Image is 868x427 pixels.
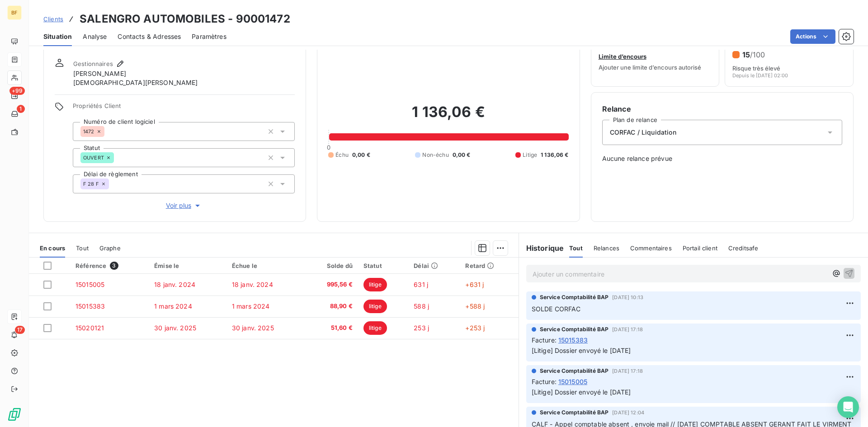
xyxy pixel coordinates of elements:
span: 1 mars 2024 [154,302,192,310]
span: 51,60 € [310,324,353,333]
input: Ajouter une valeur [114,154,121,162]
span: 18 janv. 2024 [154,281,195,288]
span: Ajouter une limite d’encours autorisé [599,64,701,71]
span: 15020121 [75,324,104,332]
span: 88,90 € [310,302,353,311]
span: [DATE] 10:13 [612,295,643,300]
span: 30 janv. 2025 [232,324,274,332]
span: 15015005 [558,377,587,386]
span: F 28 F [83,181,99,187]
span: 995,56 € [310,280,353,289]
span: Tout [76,244,89,252]
span: 1 136,06 € [541,151,569,159]
span: litige [363,300,387,313]
span: Depuis le [DATE] 02:00 [732,73,788,78]
span: Relances [594,244,619,252]
input: Ajouter une valeur [104,127,112,136]
span: Clients [43,15,63,23]
span: +253 j [465,324,485,332]
h2: 1 136,06 € [328,103,568,130]
span: 253 j [414,324,429,332]
input: Ajouter une valeur [109,180,116,188]
span: Aucune relance prévue [602,154,842,163]
span: Paramètres [192,32,226,41]
span: Service Comptabilité BAP [540,325,609,333]
span: 15015383 [558,335,588,345]
span: SOLDE CORFAC [532,305,581,313]
button: Score client15/100Risque très élevéDepuis le [DATE] 02:00 [725,29,854,87]
button: Actions [790,29,835,44]
span: Service Comptabilité BAP [540,408,609,417]
span: [DEMOGRAPHIC_DATA][PERSON_NAME] [73,78,198,87]
span: Échu [335,151,349,159]
div: Délai [414,262,454,269]
span: Service Comptabilité BAP [540,367,609,375]
h6: 15 [742,50,765,59]
div: Open Intercom Messenger [837,396,859,418]
span: 3 [110,262,118,270]
span: Analyse [83,32,107,41]
span: Graphe [99,244,121,252]
span: OUVERT [83,155,104,160]
span: CORFAC / Liquidation [610,128,676,137]
span: Facture : [532,377,557,386]
span: Portail client [683,244,717,252]
h6: Historique [519,243,564,253]
span: Situation [43,32,72,41]
span: [PERSON_NAME] [73,69,126,78]
span: 15015005 [75,281,104,288]
div: Échue le [232,262,299,269]
span: [Litige] Dossier envoyé le [DATE] [532,388,631,396]
span: Commentaires [630,244,672,252]
span: En cours [40,244,65,252]
span: 18 janv. 2024 [232,281,273,288]
span: Contacts & Adresses [118,32,181,41]
h6: Relance [602,103,842,114]
button: Voir plus [73,201,295,211]
span: Non-échu [422,151,448,159]
span: 30 janv. 2025 [154,324,196,332]
span: Service Comptabilité BAP [540,293,609,301]
span: 1472 [83,129,94,134]
span: 1 [17,105,25,113]
span: 15015383 [75,302,105,310]
span: [Litige] Dossier envoyé le [DATE] [532,347,631,354]
span: Tout [569,244,583,252]
div: Statut [363,262,403,269]
div: BF [7,5,22,20]
span: 0,00 € [453,151,471,159]
span: litige [363,321,387,335]
span: Propriétés Client [73,102,295,115]
span: Gestionnaires [73,60,113,67]
span: 588 j [414,302,429,310]
span: 1 mars 2024 [232,302,270,310]
div: Retard [465,262,513,269]
span: Facture : [532,335,557,345]
span: Risque très élevé [732,65,780,72]
span: Voir plus [166,201,202,210]
img: Logo LeanPay [7,407,22,422]
span: Creditsafe [728,244,759,252]
span: +588 j [465,302,485,310]
span: 631 j [414,281,428,288]
span: 17 [15,326,25,334]
div: Référence [75,262,143,270]
span: /100 [750,50,765,59]
span: +99 [9,87,25,95]
a: Clients [43,14,63,23]
div: Solde dû [310,262,353,269]
button: Limite d’encoursAjouter une limite d’encours autorisé [591,29,720,87]
span: [DATE] 17:18 [612,368,643,374]
span: 0 [327,144,330,151]
span: [DATE] 17:18 [612,327,643,332]
span: Limite d’encours [599,53,646,60]
span: +631 j [465,281,484,288]
span: [DATE] 12:04 [612,410,644,415]
h3: SALENGRO AUTOMOBILES - 90001472 [80,11,290,27]
div: Émise le [154,262,221,269]
span: litige [363,278,387,291]
span: Litige [523,151,537,159]
span: 0,00 € [352,151,370,159]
